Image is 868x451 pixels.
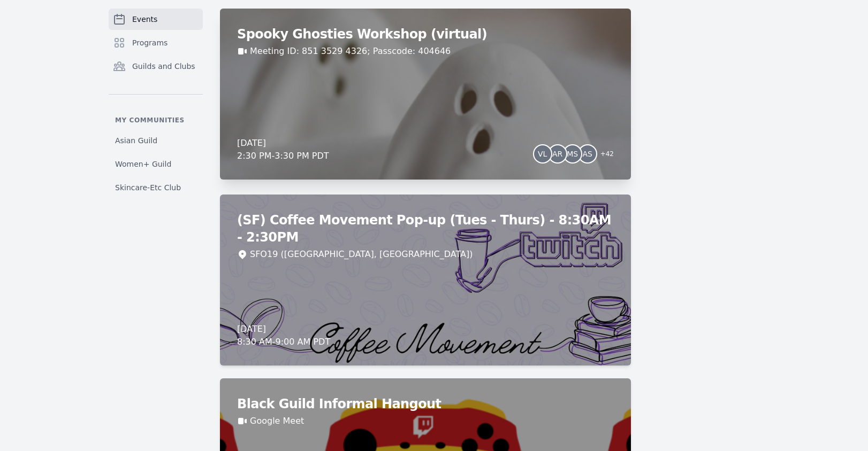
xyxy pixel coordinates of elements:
[109,116,203,125] p: My communities
[250,45,451,58] a: Meeting ID: 851 3529 4326; Passcode: 404646
[567,150,578,158] span: MS
[132,61,195,72] span: Guilds and Clubs
[552,150,562,158] span: AR
[115,159,171,169] span: Women+ Guild
[109,9,203,30] a: Events
[115,182,181,193] span: Skincare-Etc Club
[132,37,167,48] span: Programs
[109,9,203,197] nav: Sidebar
[109,131,203,150] a: Asian Guild
[250,248,473,261] div: SFO19 ([GEOGRAPHIC_DATA], [GEOGRAPHIC_DATA])
[220,9,631,180] a: Spooky Ghosties Workshop (virtual)Meeting ID: 851 3529 4326; Passcode: 404646[DATE]2:30 PM-3:30 P...
[220,195,631,366] a: (SF) Coffee Movement Pop-up (Tues - Thurs) - 8:30AM - 2:30PMSFO19 ([GEOGRAPHIC_DATA], [GEOGRAPHIC...
[109,178,203,197] a: Skincare-Etc Club
[109,32,203,53] a: Programs
[594,147,614,162] span: + 42
[237,323,330,348] div: [DATE] 8:30 AM - 9:00 AM PDT
[109,56,203,77] a: Guilds and Clubs
[237,395,614,413] h2: Black Guild Informal Hangout
[132,14,157,25] span: Events
[237,26,614,43] h2: Spooky Ghosties Workshop (virtual)
[250,415,304,427] a: Google Meet
[115,135,157,146] span: Asian Guild
[237,212,614,246] h2: (SF) Coffee Movement Pop-up (Tues - Thurs) - 8:30AM - 2:30PM
[237,137,329,162] div: [DATE] 2:30 PM - 3:30 PM PDT
[582,150,592,158] span: AS
[109,154,203,174] a: Women+ Guild
[538,150,547,158] span: VL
